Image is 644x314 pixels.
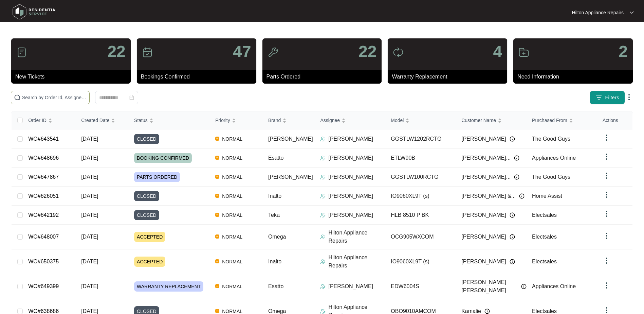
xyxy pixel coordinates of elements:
span: [PERSON_NAME]... [461,154,511,162]
span: Electsales [532,308,557,314]
span: PARTS ORDERED [134,172,180,182]
img: Assigner Icon [320,309,326,314]
img: Assigner Icon [320,284,326,289]
img: dropdown arrow [603,172,611,180]
img: Vercel Logo [215,175,219,179]
span: NORMAL [219,173,245,181]
p: [PERSON_NAME] [328,154,373,162]
img: Assigner Icon [320,174,326,180]
th: Model [385,111,456,129]
a: WO#642192 [28,212,59,218]
th: Created Date [76,111,129,129]
span: ACCEPTED [134,257,165,267]
img: Assigner Icon [320,155,326,161]
span: Filters [605,94,619,101]
img: Vercel Logo [215,234,219,239]
span: Omega [268,234,286,240]
img: dropdown arrow [630,11,634,14]
a: WO#649399 [28,283,59,289]
span: [PERSON_NAME] [268,174,313,180]
span: Electsales [532,212,557,218]
span: [PERSON_NAME] [268,136,313,142]
img: dropdown arrow [603,210,611,218]
td: GGSTLW100RCTG [385,168,456,187]
img: search-icon [14,94,21,101]
img: dropdown arrow [603,232,611,240]
span: Priority [215,117,230,124]
span: Esatto [268,283,283,289]
a: WO#648696 [28,155,59,161]
th: Customer Name [456,111,527,129]
p: [PERSON_NAME] [328,135,373,143]
img: icon [393,47,404,58]
p: Parts Ordered [266,73,382,81]
span: [DATE] [81,193,98,199]
img: Info icon [514,155,519,161]
th: Actions [597,111,632,129]
img: dropdown arrow [603,191,611,199]
span: [PERSON_NAME] [461,233,506,241]
p: 2 [619,43,628,60]
img: Info icon [510,259,515,264]
img: Assigner Icon [320,234,326,240]
span: ACCEPTED [134,232,165,242]
img: Vercel Logo [215,309,219,313]
img: Info icon [510,136,515,142]
img: residentia service logo [10,2,58,22]
a: WO#648007 [28,234,59,240]
td: IO9060XL9T (s) [385,187,456,206]
img: icon [142,47,153,58]
span: [PERSON_NAME] [461,135,506,143]
p: [PERSON_NAME] [328,282,373,291]
p: Need Information [517,73,633,81]
td: EDW6004S [385,274,456,299]
th: Assignee [315,111,385,129]
p: [PERSON_NAME] [328,173,373,181]
a: WO#638686 [28,308,59,314]
span: Esatto [268,155,283,161]
span: Brand [268,117,281,124]
img: icon [518,47,529,58]
span: Appliances Online [532,155,576,161]
img: filter icon [595,94,602,101]
span: [DATE] [81,155,98,161]
img: Assigner Icon [320,136,326,142]
button: filter iconFilters [590,91,625,104]
img: Info icon [519,193,525,199]
p: Hilton Appliance Repairs [572,9,624,16]
span: Order ID [28,117,47,124]
p: Warranty Replacement [392,73,507,81]
a: WO#647867 [28,174,59,180]
th: Priority [210,111,263,129]
img: Assigner Icon [320,212,326,218]
p: 22 [107,43,125,60]
span: [PERSON_NAME] [461,211,506,219]
span: NORMAL [219,135,245,143]
span: [DATE] [81,283,98,289]
span: NORMAL [219,211,245,219]
img: dropdown arrow [603,153,611,161]
span: Created Date [81,117,109,124]
p: Hilton Appliance Repairs [328,229,385,245]
span: NORMAL [219,233,245,241]
p: [PERSON_NAME] [328,192,373,200]
img: dropdown arrow [603,281,611,290]
span: Customer Name [461,117,496,124]
img: Vercel Logo [215,213,219,217]
span: [DATE] [81,174,98,180]
span: CLOSED [134,134,159,144]
span: CLOSED [134,191,159,201]
span: The Good Guys [532,174,570,180]
span: Home Assist [532,193,562,199]
img: Vercel Logo [215,156,219,160]
img: Vercel Logo [215,194,219,198]
td: HLB 8510 P BK [385,206,456,225]
input: Search by Order Id, Assignee Name, Customer Name, Brand and Model [22,94,87,101]
span: Inalto [268,193,281,199]
td: GGSTLW1202RCTG [385,129,456,149]
img: Info icon [521,284,527,289]
span: Purchased From [532,117,567,124]
span: Electsales [532,234,557,240]
img: Info icon [514,174,519,180]
img: icon [16,47,27,58]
